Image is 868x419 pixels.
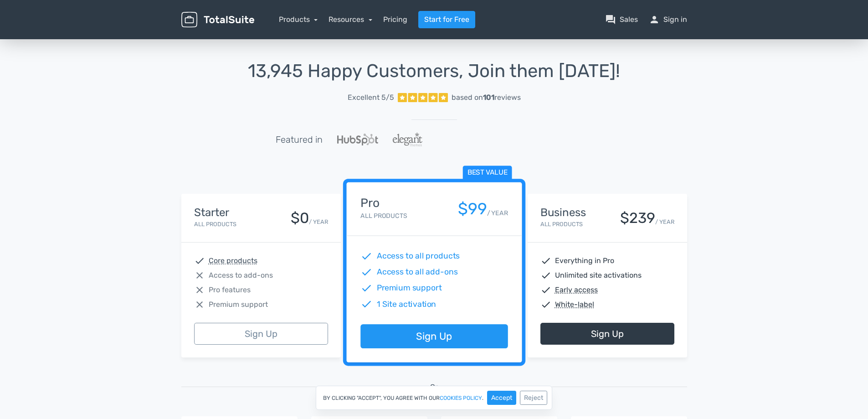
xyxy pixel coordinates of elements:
[555,270,642,281] span: Unlimited site activations
[309,217,328,226] small: / YEAR
[418,11,475,28] a: Start for Free
[209,299,268,310] span: Premium support
[194,299,205,310] span: close
[655,217,674,226] small: / YEAR
[360,325,508,349] a: Sign Up
[209,255,257,266] abbr: Core products
[383,14,407,25] a: Pricing
[279,15,318,24] a: Products
[360,212,407,220] small: All Products
[376,250,460,262] span: Access to all products
[376,298,436,310] span: 1 Site activation
[540,221,583,228] small: All Products
[209,285,251,295] span: Pro features
[540,285,551,295] span: check
[360,282,372,294] span: check
[194,270,205,281] span: close
[540,207,586,218] h4: Business
[337,134,378,145] img: Hubspot
[181,12,254,28] img: TotalSuite for WordPress
[430,382,438,393] span: Or
[316,386,552,410] div: By clicking "Accept", you agree with our .
[194,207,236,218] h4: Starter
[181,61,687,81] h1: 13,945 Happy Customers, Join them [DATE]!
[487,391,516,405] button: Accept
[540,255,551,266] span: check
[181,88,687,107] a: Excellent 5/5 based on101reviews
[329,15,372,24] a: Resources
[540,270,551,281] span: check
[348,92,394,103] span: Excellent 5/5
[540,299,551,310] span: check
[555,255,614,266] span: Everything in Pro
[194,323,328,345] a: Sign Up
[276,134,323,145] h5: Featured in
[620,210,655,226] div: $239
[605,14,638,25] a: question_answerSales
[360,266,372,278] span: check
[360,250,372,262] span: check
[393,133,422,146] img: ElegantThemes
[440,395,482,401] a: cookies policy
[457,200,487,218] div: $99
[376,282,442,294] span: Premium support
[452,92,521,103] div: based on reviews
[555,285,598,295] abbr: Early access
[194,221,236,228] small: All Products
[194,285,205,295] span: close
[649,14,660,25] span: person
[520,391,547,405] button: Reject
[555,299,594,310] abbr: White-label
[360,298,372,310] span: check
[605,14,616,25] span: question_answer
[291,210,309,226] div: $0
[649,14,687,25] a: personSign in
[487,208,508,218] small: / YEAR
[483,93,494,102] strong: 101
[376,266,457,278] span: Access to all add-ons
[540,323,674,345] a: Sign Up
[209,270,273,281] span: Access to add-ons
[194,255,205,266] span: check
[360,197,407,210] h4: Pro
[462,166,512,180] span: Best value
